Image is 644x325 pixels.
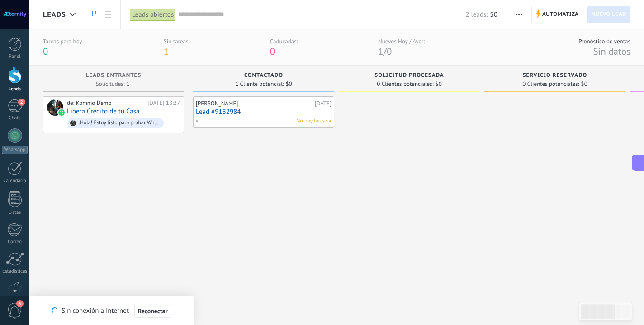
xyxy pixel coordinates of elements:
span: 0 Clientes potenciales: [522,81,579,87]
span: 0 [270,45,275,57]
div: Sin tareas: [164,38,190,45]
div: [DATE] [315,100,331,107]
span: Leads Entrantes [86,72,142,79]
div: Panel [2,54,28,60]
div: Calendario [2,178,28,184]
span: 0 Clientes potenciales: [377,81,433,87]
span: 6 [16,300,24,307]
span: Automatiza [542,6,579,23]
div: Chats [2,115,28,121]
div: Correo [2,239,28,245]
div: de: Kommo Demo [67,99,144,107]
div: Solicitud procesada [343,72,475,80]
a: Lead #9182984 [196,108,331,116]
div: Leads [2,86,28,92]
div: Contactado [198,72,330,80]
a: Nuevo lead [587,6,630,23]
span: Leads [43,10,66,19]
div: Nuevos Hoy / Ayer: [378,38,425,45]
span: Solicitudes: 1 [96,81,129,87]
a: Libera Crédito de tu Casa [67,108,140,115]
div: Caducadas: [270,38,298,45]
span: / [383,45,386,57]
div: ¡Hola! Estoy listo para probar WhatsApp en Kommo. Mi código de verificación es N0pevD [78,120,160,126]
span: Reconectar [138,308,168,314]
div: Tareas para hoy: [43,38,83,45]
span: 1 Cliente potencial: [235,81,284,87]
span: Solicitud procesada [374,72,444,79]
span: $0 [286,81,292,87]
div: Libera Crédito de tu Casa [47,99,63,116]
a: Lista [100,6,116,24]
img: waba.svg [58,109,65,116]
div: Pronóstico de ventas [578,38,630,45]
span: No hay tareas [296,117,328,125]
span: Contactado [244,72,283,79]
div: Leads Entrantes [47,72,180,80]
button: Reconectar [134,304,171,318]
div: Estadísticas [2,268,28,274]
span: Servicio reservado [523,72,587,79]
span: Nuevo lead [591,6,626,23]
span: 2 [18,99,25,106]
div: [PERSON_NAME] [196,100,313,107]
span: $0 [490,10,497,19]
span: 0 [43,45,48,57]
span: 0 [387,45,392,57]
div: WhatsApp [2,146,28,154]
a: Automatiza [531,6,583,23]
span: 1 [378,45,383,57]
div: Servicio reservado [489,72,621,80]
div: Listas [2,210,28,216]
span: $0 [436,81,442,87]
span: 2 leads: [465,10,488,19]
div: Leads abiertos [130,8,176,21]
span: Sin datos [593,45,630,57]
div: Sin conexión a Internet [52,303,171,318]
span: 1 [164,45,169,57]
a: Leads [85,6,100,24]
button: Más [512,6,526,23]
div: [DATE] 18:27 [147,99,180,107]
span: No hay nada asignado [329,120,331,122]
span: $0 [581,81,587,87]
